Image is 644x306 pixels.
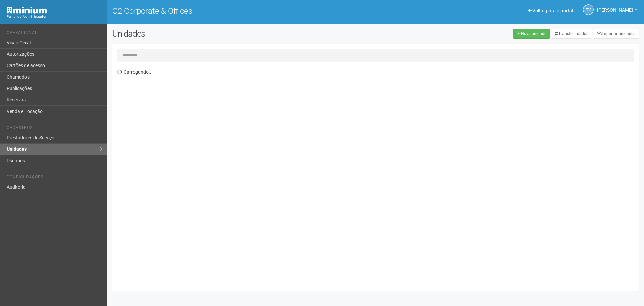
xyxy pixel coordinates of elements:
a: Transferir dados [551,29,592,39]
img: Minium [7,7,47,14]
span: Thayane Vasconcelos Torres [597,1,633,13]
a: TV [583,4,594,15]
a: [PERSON_NAME] [597,8,637,14]
a: Nova unidade [513,29,550,39]
div: Painel do Administrador [7,14,102,20]
div: Carregando... [117,65,639,286]
h1: O2 Corporate & Offices [112,7,371,15]
h2: Unidades [112,29,326,39]
li: Cadastros [7,125,102,132]
li: Configurações [7,175,102,182]
a: Voltar para o portal [528,8,573,13]
a: Importar unidades [593,29,639,39]
li: Operacional [7,30,102,37]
